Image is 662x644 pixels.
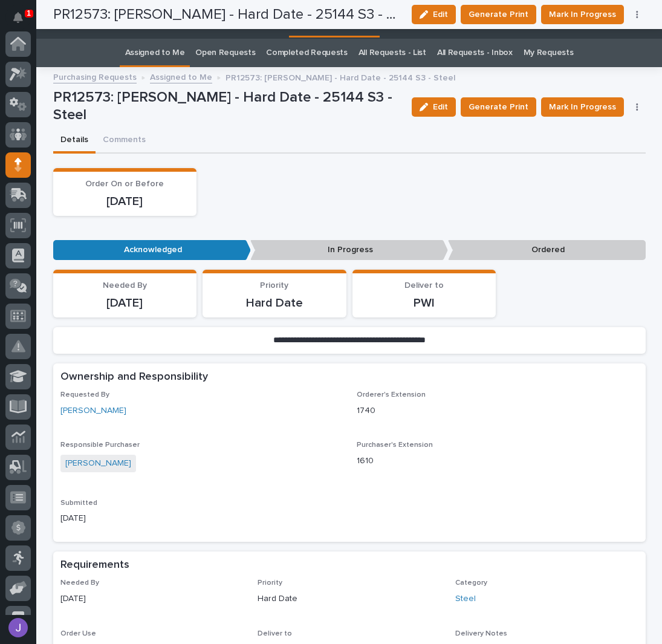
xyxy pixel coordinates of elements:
p: Hard Date [258,593,441,605]
p: PWI [360,296,489,310]
a: My Requests [524,39,574,67]
span: Needed By [60,579,99,587]
p: PR12573: [PERSON_NAME] - Hard Date - 25144 S3 - Steel [53,89,403,124]
span: Responsible Purchaser [60,441,140,449]
span: Delivery Notes [455,630,507,637]
a: Completed Requests [266,39,347,67]
span: Orderer's Extension [357,391,426,398]
button: Details [53,128,96,154]
a: Assigned to Me [150,70,212,83]
span: Mark In Progress [549,100,616,114]
span: Priority [260,281,288,290]
span: Generate Print [469,100,528,114]
h2: Ownership and Responsibility [60,371,208,384]
span: Needed By [103,281,147,290]
span: Edit [433,102,448,112]
button: Notifications [5,5,31,30]
button: Edit [412,97,456,117]
button: Generate Print [461,97,536,117]
p: 1 [27,9,31,18]
a: All Requests - List [359,39,426,67]
p: PR12573: [PERSON_NAME] - Hard Date - 25144 S3 - Steel [226,70,455,83]
button: users-avatar [5,615,31,640]
span: Order Use [60,630,96,637]
a: Assigned to Me [125,39,185,67]
p: Ordered [448,240,646,260]
p: Acknowledged [53,240,251,260]
a: Steel [455,593,476,605]
p: 1740 [357,405,638,417]
p: In Progress [250,240,448,260]
h2: Requirements [60,559,129,572]
span: Requested By [60,391,109,398]
button: Comments [96,128,153,154]
span: Purchaser's Extension [357,441,433,449]
p: Hard Date [210,296,339,310]
p: 1610 [357,455,638,467]
span: Priority [258,579,282,587]
span: Order On or Before [85,180,164,188]
a: All Requests - Inbox [437,39,513,67]
span: Deliver to [404,281,444,290]
p: [DATE] [60,194,190,209]
p: [DATE] [60,593,244,605]
span: Submitted [60,499,97,507]
a: Purchasing Requests [53,70,137,83]
p: [DATE] [60,512,342,525]
div: Notifications1 [15,12,31,31]
p: [DATE] [60,296,190,310]
a: Open Requests [195,39,255,67]
a: [PERSON_NAME] [65,457,131,470]
a: [PERSON_NAME] [60,405,126,417]
button: Mark In Progress [541,97,624,117]
span: Category [455,579,487,587]
span: Deliver to [258,630,292,637]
